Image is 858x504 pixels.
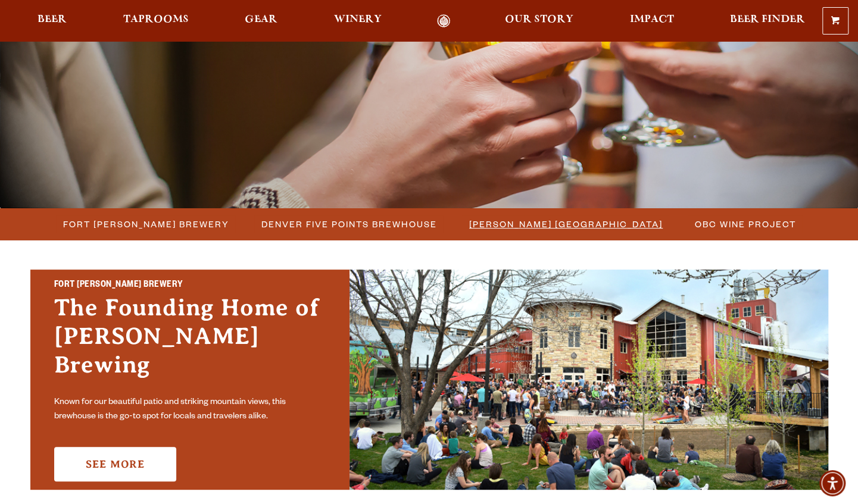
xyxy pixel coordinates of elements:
[54,278,326,293] h2: Fort [PERSON_NAME] Brewery
[54,396,326,424] p: Known for our beautiful patio and striking mountain views, this brewhouse is the go-to spot for l...
[63,215,229,233] span: Fort [PERSON_NAME] Brewery
[730,15,805,24] span: Beer Finder
[722,14,813,28] a: Beer Finder
[505,15,573,24] span: Our Story
[54,447,176,481] a: See More
[622,14,681,28] a: Impact
[116,14,196,28] a: Taprooms
[695,215,796,233] span: OBC Wine Project
[819,470,845,496] div: Accessibility Menu
[237,14,285,28] a: Gear
[38,15,67,24] span: Beer
[462,215,669,233] a: [PERSON_NAME] [GEOGRAPHIC_DATA]
[30,14,74,28] a: Beer
[629,15,673,24] span: Impact
[56,215,235,233] a: Fort [PERSON_NAME] Brewery
[350,270,828,490] img: Fort Collins Brewery & Taproom'
[688,215,802,233] a: OBC Wine Project
[497,14,581,28] a: Our Story
[334,15,382,24] span: Winery
[245,15,277,24] span: Gear
[469,215,663,233] span: [PERSON_NAME] [GEOGRAPHIC_DATA]
[421,14,466,28] a: Odell Home
[326,14,389,28] a: Winery
[254,215,443,233] a: Denver Five Points Brewhouse
[54,293,326,391] h3: The Founding Home of [PERSON_NAME] Brewing
[261,215,437,233] span: Denver Five Points Brewhouse
[123,15,189,24] span: Taprooms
